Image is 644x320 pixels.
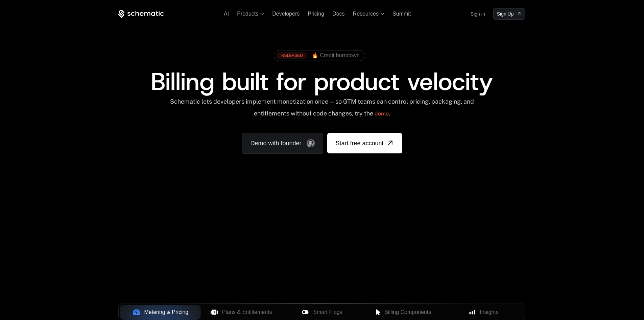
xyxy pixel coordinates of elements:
[312,52,360,59] span: 🔥 Credit burndown
[327,133,402,153] a: [object Object]
[237,11,258,17] span: Products
[480,308,499,316] span: Insights
[493,8,526,20] a: [object Object]
[277,52,308,59] div: RELEASED
[335,138,383,148] span: Start free account
[201,305,282,320] button: Plans & Entitlements
[362,305,443,320] button: Billing Components
[169,98,475,122] div: Schematic lets developers implement monetization once — so GTM teams can control pricing, packagi...
[332,11,344,17] a: Docs
[224,11,229,17] a: AI
[307,139,315,147] img: Founder
[384,308,431,316] span: Billing Components
[471,8,485,19] a: Sign in
[443,305,524,320] button: Insights
[313,308,342,316] span: Smart Flags
[392,11,411,17] a: Summit
[375,106,389,122] a: demo
[272,11,300,17] a: Developers
[120,305,201,320] button: Metering & Pricing
[277,52,360,59] a: [object Object],[object Object]
[144,308,189,316] span: Metering & Pricing
[242,133,323,154] a: Demo with founder, ,[object Object]
[308,11,324,17] a: Pricing
[353,11,379,17] span: Resources
[282,305,362,320] button: Smart Flags
[497,10,514,17] span: Sign Up
[222,308,272,316] span: Plans & Entitlements
[151,65,493,98] span: Billing built for product velocity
